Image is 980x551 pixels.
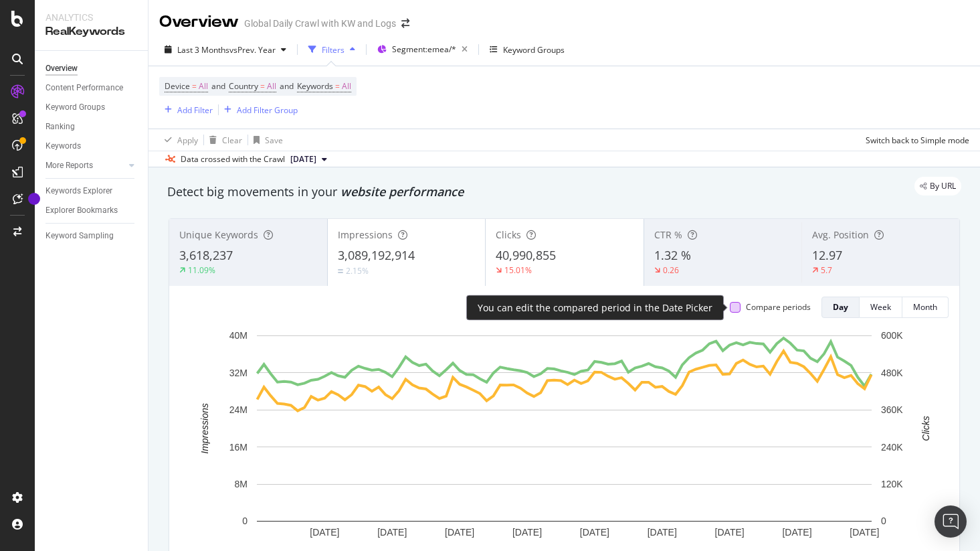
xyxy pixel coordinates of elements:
[204,129,242,151] button: Clear
[229,404,248,415] text: 24M
[342,77,351,96] span: All
[45,62,138,76] a: Overview
[821,297,860,318] button: Day
[881,442,903,453] text: 240K
[346,265,369,277] div: 2.15%
[229,44,276,56] span: vs Prev. Year
[914,177,961,195] div: legacy label
[28,193,40,205] div: Tooltip anchor
[392,44,456,55] span: Segment: emea/*
[902,297,949,318] button: Month
[881,479,903,489] text: 120K
[179,247,233,263] span: 3,618,237
[920,416,931,441] text: Clicks
[881,516,886,526] text: 0
[338,247,415,263] span: 3,089,192,914
[211,80,225,92] span: and
[860,297,902,318] button: Week
[935,505,967,538] div: Open Intercom Messenger
[372,39,473,60] button: Segment:emea/*
[45,184,112,198] div: Keywords Explorer
[478,301,712,315] div: You can edit the compared period in the Date Picker
[297,80,333,92] span: Keywords
[654,247,691,263] span: 1.32 %
[715,527,745,538] text: [DATE]
[45,81,138,95] a: Content Performance
[303,39,361,60] button: Filters
[179,228,258,241] span: Unique Keywords
[870,301,891,313] div: Week
[229,368,248,378] text: 32M
[177,104,213,116] div: Add Filter
[746,301,811,313] div: Compare periods
[235,479,248,489] text: 8M
[812,228,869,241] span: Avg. Position
[45,159,125,173] a: More Reports
[445,527,474,538] text: [DATE]
[930,182,956,190] span: By URL
[504,264,532,276] div: 15.01%
[648,527,677,538] text: [DATE]
[881,368,903,378] text: 480K
[377,527,407,538] text: [DATE]
[159,11,239,33] div: Overview
[45,24,137,40] div: RealKeywords
[45,100,105,114] div: Keyword Groups
[812,247,842,263] span: 12.97
[199,403,210,453] text: Impressions
[265,135,283,146] div: Save
[654,228,682,241] span: CTR %
[833,301,848,313] div: Day
[219,102,298,118] button: Add Filter Group
[222,135,242,146] div: Clear
[159,102,213,118] button: Add Filter
[45,120,75,134] div: Ranking
[663,264,679,276] div: 0.26
[503,44,565,56] div: Keyword Groups
[237,104,298,116] div: Add Filter Group
[782,527,811,538] text: [DATE]
[322,44,345,56] div: Filters
[401,19,409,28] div: arrow-right-arrow-left
[45,184,138,198] a: Keywords Explorer
[177,135,198,146] div: Apply
[177,44,229,56] span: Last 3 Months
[335,80,340,92] span: =
[165,80,190,92] span: Device
[285,151,332,167] button: [DATE]
[181,153,285,165] div: Data crossed with the Crawl
[881,330,903,341] text: 600K
[159,39,292,60] button: Last 3 MonthsvsPrev. Year
[248,129,283,151] button: Save
[45,81,123,95] div: Content Performance
[45,204,138,218] a: Explorer Bookmarks
[45,229,138,243] a: Keyword Sampling
[242,516,248,526] text: 0
[192,80,197,92] span: =
[850,527,879,538] text: [DATE]
[512,527,542,538] text: [DATE]
[338,228,393,241] span: Impressions
[860,129,969,151] button: Switch back to Simple mode
[199,77,208,96] span: All
[45,204,118,218] div: Explorer Bookmarks
[229,80,258,92] span: Country
[290,153,316,165] span: 2025 Sep. 13th
[244,17,396,30] div: Global Daily Crawl with KW and Logs
[866,135,969,146] div: Switch back to Simple mode
[821,264,832,276] div: 5.7
[45,120,138,134] a: Ranking
[267,77,276,96] span: All
[484,39,570,60] button: Keyword Groups
[45,62,78,76] div: Overview
[338,269,343,273] img: Equal
[881,404,903,415] text: 360K
[45,139,138,153] a: Keywords
[45,139,81,153] div: Keywords
[580,527,609,538] text: [DATE]
[45,100,138,114] a: Keyword Groups
[229,330,248,341] text: 40M
[496,228,521,241] span: Clicks
[913,301,937,313] div: Month
[280,80,294,92] span: and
